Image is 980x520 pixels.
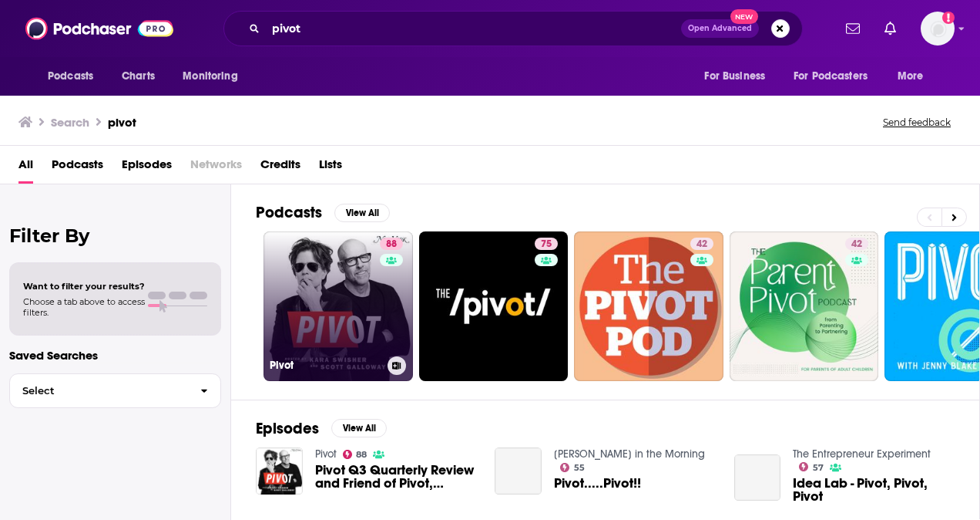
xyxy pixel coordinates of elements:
[921,12,955,46] img: User Profile
[535,238,558,250] a: 75
[845,238,868,250] a: 42
[560,463,585,472] a: 55
[319,152,342,184] a: Lists
[681,19,759,38] button: Open AdvancedNew
[574,231,723,381] a: 42
[574,464,585,471] span: 55
[734,454,781,501] a: Idea Lab - Pivot, Pivot, Pivot
[223,11,803,46] div: Search podcasts, credits, & more...
[495,447,542,495] a: Pivot.....Pivot!!
[343,450,367,459] a: 88
[112,62,164,91] a: Charts
[688,25,752,32] span: Open Advanced
[256,419,319,438] h2: Episodes
[554,447,705,461] a: Jay Towers in the Morning
[793,447,931,461] a: The Entrepreneur Experiment
[260,152,300,184] a: Credits
[794,66,868,87] span: For Podcasters
[122,152,172,184] a: Episodes
[256,203,390,222] a: PodcastsView All
[25,14,173,43] img: Podchaser - Follow, Share and Rate Podcasts
[730,9,758,24] span: New
[878,116,955,129] button: Send feedback
[813,464,824,471] span: 57
[256,447,303,495] img: Pivot Q3 Quarterly Review and Friend of Pivot, Senator Amy Klobuchar
[270,359,381,372] h3: Pivot
[172,62,257,91] button: open menu
[52,152,103,184] a: Podcasts
[878,15,902,42] a: Show notifications dropdown
[696,237,707,252] span: 42
[315,464,477,490] span: Pivot Q3 Quarterly Review and Friend of Pivot, Senator [PERSON_NAME]
[263,231,413,381] a: 88Pivot
[23,281,145,292] span: Want to filter your results?
[942,12,955,24] svg: Add a profile image
[921,12,955,46] span: Logged in as Morgan16
[419,231,569,381] a: 75
[256,203,322,222] h2: Podcasts
[921,12,955,46] button: Show profile menu
[851,237,862,252] span: 42
[37,62,113,91] button: open menu
[23,296,145,318] span: Choose a tab above to access filters.
[386,237,397,252] span: 88
[266,16,681,41] input: Search podcasts, credits, & more...
[48,66,93,87] span: Podcasts
[51,115,89,130] h3: Search
[898,66,924,87] span: More
[784,62,890,91] button: open menu
[380,238,403,250] a: 88
[315,464,477,490] a: Pivot Q3 Quarterly Review and Friend of Pivot, Senator Amy Klobuchar
[704,66,765,87] span: For Business
[108,115,136,130] h3: pivot
[122,66,155,87] span: Charts
[190,152,242,184] span: Networks
[315,447,337,461] a: Pivot
[554,477,641,490] a: Pivot.....Pivot!!
[18,152,33,184] a: All
[331,419,387,437] button: View All
[9,225,221,247] h2: Filter By
[541,237,552,252] span: 75
[183,66,237,87] span: Monitoring
[793,477,955,503] a: Idea Lab - Pivot, Pivot, Pivot
[10,386,188,396] span: Select
[256,419,387,438] a: EpisodesView All
[840,15,866,42] a: Show notifications dropdown
[690,238,713,250] a: 42
[356,451,367,458] span: 88
[334,204,390,222] button: View All
[887,62,943,91] button: open menu
[693,62,784,91] button: open menu
[9,373,221,408] button: Select
[9,348,221,363] p: Saved Searches
[799,462,824,471] a: 57
[730,231,879,381] a: 42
